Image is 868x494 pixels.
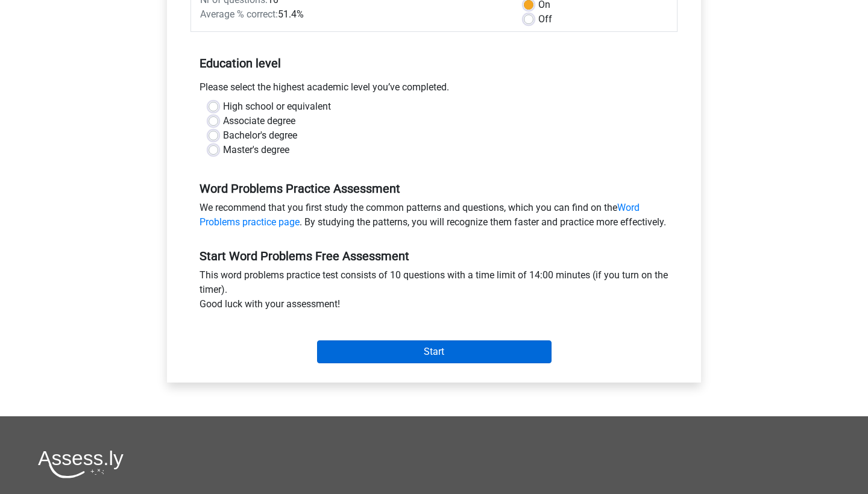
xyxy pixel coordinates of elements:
h5: Word Problems Practice Assessment [200,181,668,196]
label: Bachelor's degree [223,128,297,143]
label: Master's degree [223,143,289,157]
div: We recommend that you first study the common patterns and questions, which you can find on the . ... [190,201,678,234]
h5: Education level [200,51,668,75]
img: Assessly logo [38,450,124,478]
label: Off [538,12,552,27]
input: Start [317,340,552,363]
label: High school or equivalent [223,99,331,114]
h5: Start Word Problems Free Assessment [200,249,668,263]
label: Associate degree [223,114,295,128]
span: Average % correct: [200,8,278,20]
div: 51.4% [191,7,515,22]
div: Please select the highest academic level you’ve completed. [190,80,678,99]
div: This word problems practice test consists of 10 questions with a time limit of 14:00 minutes (if ... [190,268,678,316]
